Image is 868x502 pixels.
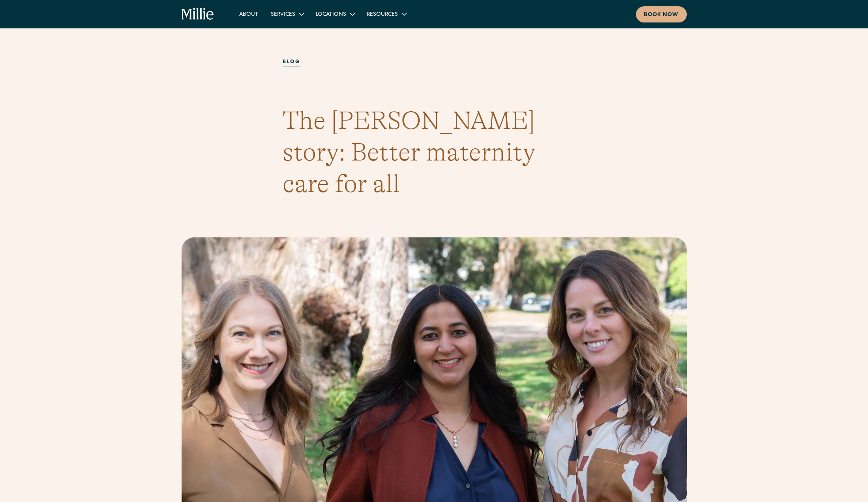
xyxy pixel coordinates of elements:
a: blog [283,58,301,67]
a: home [182,8,214,21]
div: Services [264,7,309,21]
div: Services [271,11,295,19]
div: Book now [644,11,679,19]
a: About [233,7,264,21]
a: Book now [636,6,687,22]
div: Resources [360,7,412,21]
div: Locations [309,7,360,21]
h1: The [PERSON_NAME] story: Better maternity care for all [283,105,586,200]
div: Resources [367,11,398,19]
div: Locations [316,11,346,19]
